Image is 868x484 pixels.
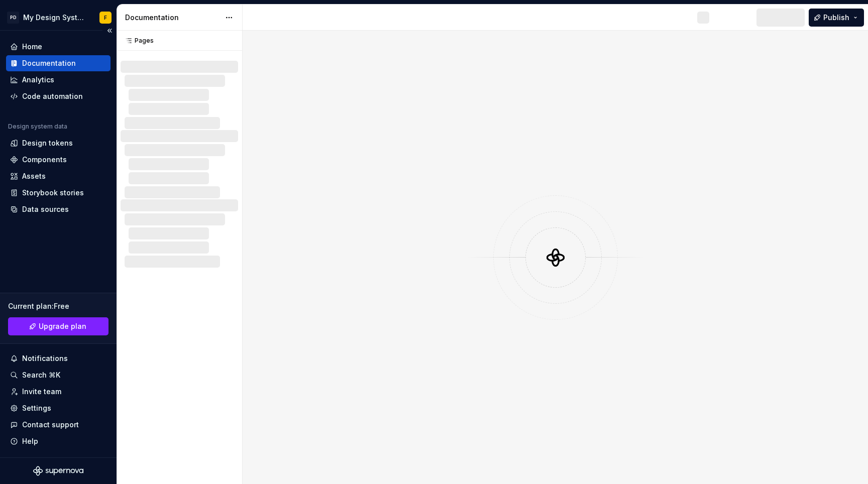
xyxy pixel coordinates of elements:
[6,152,111,168] a: Components
[6,55,111,71] a: Documentation
[22,353,68,364] div: Notifications
[6,201,111,217] a: Data sources
[22,171,46,181] div: Assets
[22,188,84,198] div: Storybook stories
[8,123,67,131] div: Design system data
[2,7,115,28] button: PDMy Design SystemF
[22,403,51,413] div: Settings
[8,317,108,335] a: Upgrade plan
[22,420,79,430] div: Contact support
[22,155,67,165] div: Components
[22,58,76,68] div: Documentation
[6,88,111,104] a: Code automation
[823,13,849,23] span: Publish
[7,12,19,24] div: PD
[121,37,154,45] div: Pages
[6,400,111,416] a: Settings
[102,24,117,38] button: Collapse sidebar
[809,9,864,27] button: Publish
[39,321,86,331] span: Upgrade plan
[23,13,87,23] div: My Design System
[6,350,111,367] button: Notifications
[22,387,61,397] div: Invite team
[6,367,111,383] button: Search ⌘K
[22,75,54,85] div: Analytics
[22,436,38,446] div: Help
[22,370,60,380] div: Search ⌘K
[33,466,83,476] svg: Supernova Logo
[6,417,111,433] button: Contact support
[6,433,111,449] button: Help
[6,384,111,400] a: Invite team
[22,91,83,101] div: Code automation
[22,204,69,214] div: Data sources
[6,39,111,55] a: Home
[6,185,111,201] a: Storybook stories
[8,301,108,311] div: Current plan : Free
[22,42,42,52] div: Home
[6,168,111,184] a: Assets
[6,135,111,151] a: Design tokens
[6,72,111,88] a: Analytics
[104,14,107,22] div: F
[22,138,73,148] div: Design tokens
[125,13,220,23] div: Documentation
